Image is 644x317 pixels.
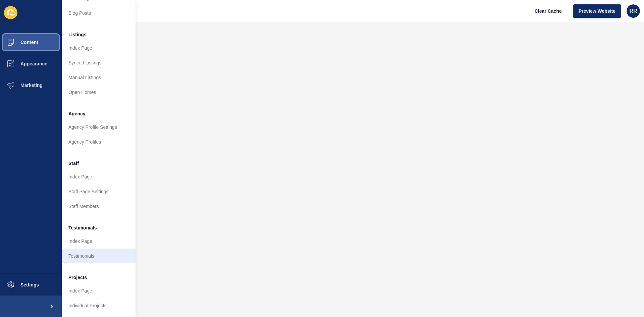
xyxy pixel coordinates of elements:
[573,4,621,18] button: Preview Website
[62,234,136,249] a: Index Page
[535,8,562,14] span: Clear Cache
[62,199,136,214] a: Staff Members
[529,4,568,18] button: Clear Cache
[62,41,136,55] a: Index Page
[68,160,79,167] span: Staff
[62,85,136,100] a: Open Homes
[62,283,136,298] a: Index Page
[629,8,637,14] span: RR
[68,31,87,38] span: Listings
[62,298,136,313] a: Individual Projects
[68,110,86,117] span: Agency
[62,55,136,70] a: Synced Listings
[68,224,97,231] span: Testimonials
[62,135,136,149] a: Agency Profiles
[62,6,136,20] a: Blog Posts
[62,169,136,184] a: Index Page
[68,274,87,281] span: Projects
[62,184,136,199] a: Staff Page Settings
[62,70,136,85] a: Manual Listings
[62,249,136,263] a: Testimonials
[62,120,136,135] a: Agency Profile Settings
[579,8,615,14] span: Preview Website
